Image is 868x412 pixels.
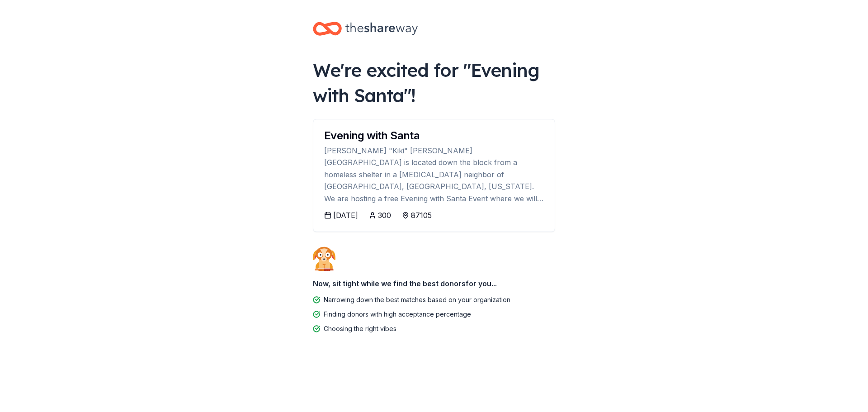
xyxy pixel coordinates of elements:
div: Choosing the right vibes [324,323,396,334]
img: Dog waiting patiently [313,246,335,271]
div: Evening with Santa [324,130,544,141]
div: [DATE] [333,210,358,221]
div: Finding donors with high acceptance percentage [324,309,471,320]
div: 87105 [411,210,432,221]
div: We're excited for " Evening with Santa "! [313,57,555,108]
div: Now, sit tight while we find the best donors for you... [313,275,555,293]
div: [PERSON_NAME] "Kiki" [PERSON_NAME][GEOGRAPHIC_DATA] is located down the block from a homeless she... [324,145,544,204]
div: Narrowing down the best matches based on your organization [324,294,510,305]
div: 300 [378,210,391,221]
